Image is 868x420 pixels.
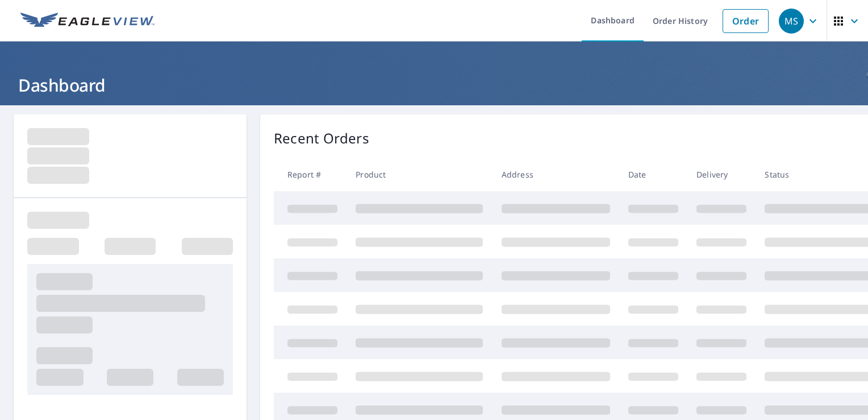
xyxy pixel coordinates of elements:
[274,128,369,149] p: Recent Orders
[493,158,619,191] th: Address
[779,9,804,34] div: MS
[14,73,854,97] h1: Dashboard
[274,158,347,191] th: Report #
[20,13,155,30] img: EV Logo
[723,9,769,33] a: Order
[347,158,492,191] th: Product
[687,158,756,191] th: Delivery
[619,158,687,191] th: Date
